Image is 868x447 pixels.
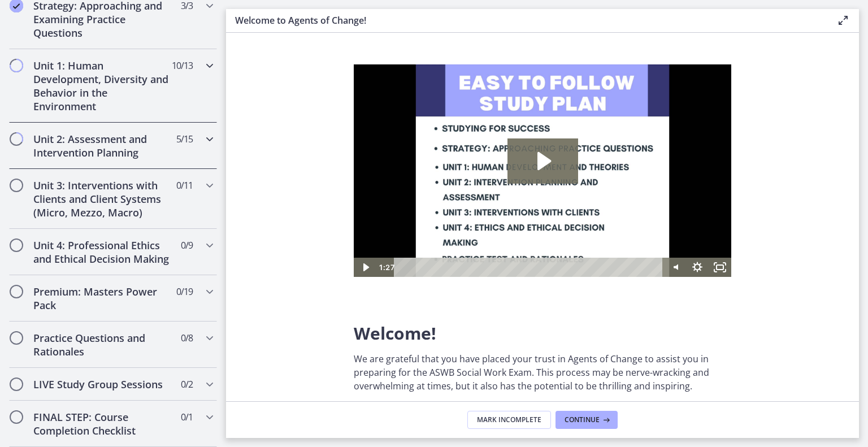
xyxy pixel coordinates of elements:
[467,411,551,429] button: Mark Incomplete
[33,238,171,266] h2: Unit 4: Professional Ethics and Ethical Decision Making
[33,285,171,312] h2: Premium: Masters Power Pack
[49,193,304,212] div: Playbar
[181,238,193,252] span: 0 / 9
[33,331,171,358] h2: Practice Questions and Rationales
[181,377,193,391] span: 0 / 2
[33,59,171,113] h2: Unit 1: Human Development, Diversity and Behavior in the Environment
[33,410,171,437] h2: FINAL STEP: Course Completion Checklist
[33,377,171,391] h2: LIVE Study Group Sessions
[354,352,731,393] p: We are grateful that you have placed your trust in Agents of Change to assist you in preparing fo...
[555,411,618,429] button: Continue
[33,179,171,219] h2: Unit 3: Interventions with Clients and Client Systems (Micro, Mezzo, Macro)
[477,415,541,424] span: Mark Incomplete
[176,132,193,146] span: 5 / 15
[154,74,224,119] button: Play Video: c1o6hcmjueu5qasqsu00.mp4
[176,179,193,192] span: 0 / 11
[33,132,171,159] h2: Unit 2: Assessment and Intervention Planning
[235,14,818,27] h3: Welcome to Agents of Change!
[355,193,377,212] button: Fullscreen
[354,322,436,345] span: Welcome!
[181,410,193,424] span: 0 / 1
[332,193,355,212] button: Show settings menu
[565,415,600,424] span: Continue
[172,59,193,72] span: 10 / 13
[176,285,193,298] span: 0 / 19
[310,193,332,212] button: Mute
[181,331,193,345] span: 0 / 8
